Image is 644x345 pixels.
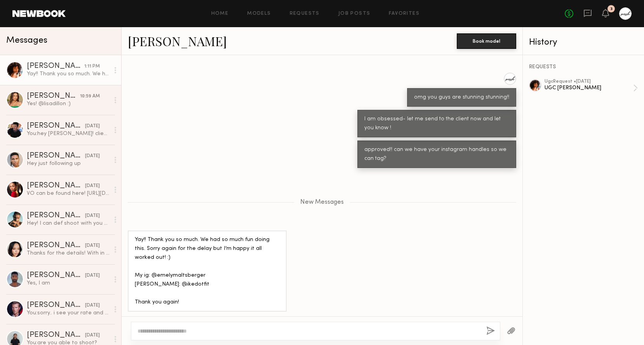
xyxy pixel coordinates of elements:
[27,160,110,167] div: Hey just following up
[27,309,110,317] div: You: sorry.. i see your rate and we would need you for an hour at most! like 1030 [DATE] ? can th...
[457,33,516,49] button: Book model
[27,250,110,257] div: Thanks for the details! With in perpetuity usage, my rate for this would be $850. Let me know if ...
[85,123,100,130] div: [DATE]
[128,33,227,49] a: [PERSON_NAME]
[27,220,110,227] div: Hey! I can def shoot with you guys! But when it comes to posting on my feed that’s a different ra...
[389,11,419,16] a: Favorites
[247,11,271,16] a: Models
[27,279,110,287] div: Yes, I am
[27,122,85,130] div: [PERSON_NAME]
[364,115,509,133] div: I am obsessed- let me send to the client now and let you know !
[27,152,85,160] div: [PERSON_NAME]
[85,302,100,309] div: [DATE]
[27,302,85,309] div: [PERSON_NAME]
[414,93,509,102] div: omg you guys are stunning stunning!!
[85,182,100,190] div: [DATE]
[529,64,638,70] div: REQUESTS
[545,84,633,92] div: UGC [PERSON_NAME]
[27,242,85,250] div: [PERSON_NAME]
[27,62,84,70] div: [PERSON_NAME]
[135,236,280,307] div: Yay!! Thank you so much. We had so much fun doing this. Sorry again for the delay but I’m happy i...
[545,79,638,97] a: ugcRequest •[DATE]UGC [PERSON_NAME]
[529,38,638,47] div: History
[27,130,110,137] div: You: hey [PERSON_NAME]! client just got back to me saying they sent you a polo? are you okay with...
[80,93,100,100] div: 10:59 AM
[85,332,100,339] div: [DATE]
[364,146,509,163] div: approved!! can we have your instagram handles so we can tag?
[85,212,100,220] div: [DATE]
[84,63,100,70] div: 1:11 PM
[85,153,100,160] div: [DATE]
[300,199,344,206] span: New Messages
[610,7,613,11] div: 3
[85,242,100,250] div: [DATE]
[290,11,320,16] a: Requests
[27,190,110,197] div: VO can be found here! [URL][DOMAIN_NAME]
[27,100,110,107] div: Yes! @lisadillon :)
[27,92,80,100] div: [PERSON_NAME]
[6,36,47,45] span: Messages
[85,272,100,279] div: [DATE]
[27,272,85,279] div: [PERSON_NAME]
[27,212,85,220] div: [PERSON_NAME]
[27,182,85,190] div: [PERSON_NAME]
[338,11,371,16] a: Job Posts
[27,331,85,339] div: [PERSON_NAME]
[545,79,633,84] div: ugc Request • [DATE]
[27,70,110,78] div: Yay!! Thank you so much. We had so much fun doing this. Sorry again for the delay but I’m happy i...
[457,37,516,44] a: Book model
[211,11,229,16] a: Home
